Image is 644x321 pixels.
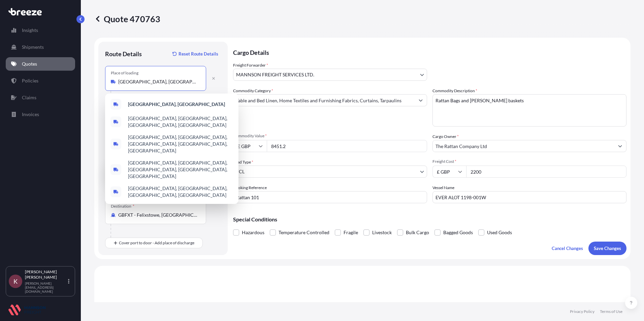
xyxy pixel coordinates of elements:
p: Shipments [22,44,44,50]
input: Enter amount [466,166,626,178]
label: Commodity Category [233,87,273,94]
p: Claims [22,94,36,101]
p: Privacy Policy [570,309,594,314]
span: Cover port to door - Add place of discharge [119,240,194,246]
span: FCL [236,168,245,175]
span: Livestock [372,227,392,238]
span: [GEOGRAPHIC_DATA], [GEOGRAPHIC_DATA], [GEOGRAPHIC_DATA], [GEOGRAPHIC_DATA], [GEOGRAPHIC_DATA] [128,159,233,180]
span: Bagged Goods [443,227,473,238]
span: Hazardous [242,227,264,238]
input: Enter name [432,191,626,203]
p: Quote 470763 [94,13,160,24]
p: [PERSON_NAME][EMAIL_ADDRESS][DOMAIN_NAME] [25,281,67,293]
p: Special Conditions [233,217,626,222]
span: Used Goods [487,227,512,238]
p: Invoices [22,111,39,118]
p: [PERSON_NAME] [PERSON_NAME] [25,269,67,280]
p: Reset Route Details [179,50,218,57]
p: Route Details [105,50,142,58]
span: [GEOGRAPHIC_DATA], [GEOGRAPHIC_DATA], [GEOGRAPHIC_DATA], [GEOGRAPHIC_DATA] [128,115,233,129]
p: Cancel Changes [552,245,583,252]
p: Terms of Use [600,309,622,314]
p: Save Changes [594,245,621,252]
span: Fragile [344,227,358,238]
p: Policies [22,77,38,84]
button: Show suggestions [415,94,427,106]
span: K [13,278,18,285]
button: Show suggestions [614,140,626,152]
textarea: Rattan Bags and [PERSON_NAME] baskets [432,94,626,127]
div: Show suggestions [105,94,238,204]
span: [GEOGRAPHIC_DATA], [GEOGRAPHIC_DATA], [GEOGRAPHIC_DATA], [GEOGRAPHIC_DATA], [GEOGRAPHIC_DATA] [128,134,233,154]
label: Booking Reference [233,184,267,191]
span: Commodity Value [233,133,427,139]
span: Freight Forwarder [233,62,268,69]
p: Insights [22,27,38,34]
img: organization-logo [8,305,45,315]
span: Freight Cost [432,159,626,164]
p: Cargo Details [233,42,626,62]
p: Quotes [22,61,37,67]
label: Cargo Owner [432,133,459,140]
input: Select a commodity type [233,94,415,106]
label: Commodity Description [432,87,477,94]
div: Place of loading [111,70,138,76]
span: MANNSON FREIGHT SERVICES LTD. [236,71,314,78]
input: Your internal reference [233,191,427,203]
span: [GEOGRAPHIC_DATA], [GEOGRAPHIC_DATA], [GEOGRAPHIC_DATA], [GEOGRAPHIC_DATA] [128,185,233,199]
span: Bulk Cargo [406,227,429,238]
span: Load Type [233,159,253,166]
span: Temperature Controlled [279,227,329,238]
input: Place of loading [118,78,198,85]
input: Type amount [267,140,427,152]
input: Full name [433,140,614,152]
input: Destination [118,212,198,218]
div: Destination [111,204,134,209]
label: Vessel Name [432,184,454,191]
b: [GEOGRAPHIC_DATA], [GEOGRAPHIC_DATA] [128,101,225,107]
